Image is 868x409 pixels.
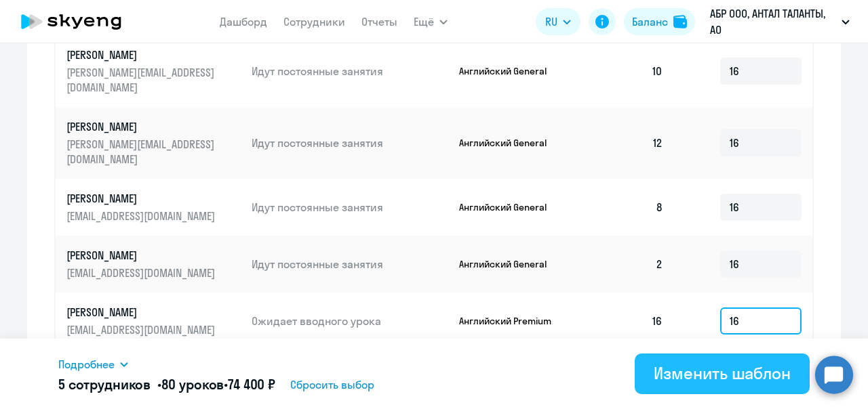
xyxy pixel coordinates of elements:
[66,305,218,320] p: [PERSON_NAME]
[545,14,557,30] span: RU
[710,5,836,38] p: АБР ООО, АНТАЛ ТАЛАНТЫ, АО
[459,65,561,77] p: Английский General
[459,201,561,213] p: Английский General
[220,15,267,28] a: Дашборд
[459,137,561,149] p: Английский General
[624,8,695,35] button: Балансbalance
[536,8,580,35] button: RU
[66,119,241,167] a: [PERSON_NAME][PERSON_NAME][EMAIL_ADDRESS][DOMAIN_NAME]
[579,293,674,349] td: 16
[283,15,345,28] a: Сотрудники
[252,135,448,150] p: Идут постоянные занятия
[66,191,218,206] p: [PERSON_NAME]
[252,314,448,328] p: Ожидает вводного урока
[66,47,218,62] p: [PERSON_NAME]
[673,15,687,28] img: balance
[66,248,241,280] a: [PERSON_NAME][EMAIL_ADDRESS][DOMAIN_NAME]
[361,15,397,28] a: Отчеты
[632,14,668,30] div: Баланс
[414,14,434,30] span: Ещё
[579,179,674,236] td: 8
[459,315,561,327] p: Английский Premium
[414,8,448,35] button: Ещё
[703,5,856,38] button: АБР ООО, АНТАЛ ТАЛАНТЫ, АО
[66,119,218,134] p: [PERSON_NAME]
[579,107,674,179] td: 12
[58,356,115,372] span: Подробнее
[290,376,374,393] span: Сбросить выбор
[252,64,448,79] p: Идут постоянные занятия
[58,375,275,394] h5: 5 сотрудников • •
[66,322,218,337] p: [EMAIL_ADDRESS][DOMAIN_NAME]
[459,258,561,270] p: Английский General
[66,265,218,280] p: [EMAIL_ADDRESS][DOMAIN_NAME]
[66,191,241,223] a: [PERSON_NAME][EMAIL_ADDRESS][DOMAIN_NAME]
[66,248,218,263] p: [PERSON_NAME]
[66,47,241,95] a: [PERSON_NAME][PERSON_NAME][EMAIL_ADDRESS][DOMAIN_NAME]
[579,236,674,293] td: 2
[66,137,218,167] p: [PERSON_NAME][EMAIL_ADDRESS][DOMAIN_NAME]
[161,376,224,393] span: 80 уроков
[635,353,810,394] button: Изменить шаблон
[66,209,218,223] p: [EMAIL_ADDRESS][DOMAIN_NAME]
[66,305,241,337] a: [PERSON_NAME][EMAIL_ADDRESS][DOMAIN_NAME]
[252,200,448,215] p: Идут постоянные занятия
[228,376,275,393] span: 74 400 ₽
[66,65,218,95] p: [PERSON_NAME][EMAIL_ADDRESS][DOMAIN_NAME]
[252,257,448,272] p: Идут постоянные занятия
[579,35,674,107] td: 10
[654,362,791,384] div: Изменить шаблон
